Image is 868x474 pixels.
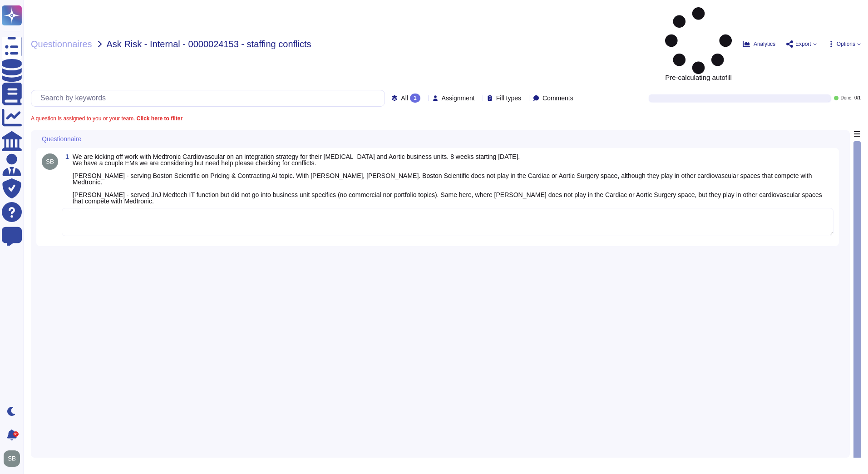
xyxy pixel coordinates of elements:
[107,39,311,49] span: Ask Risk - Internal - 0000024153 - staffing conflicts
[496,95,521,101] span: Fill types
[401,95,408,101] span: All
[135,115,182,122] b: Click here to filter
[31,116,182,121] span: A question is assigned to you or your team.
[795,41,811,47] span: Export
[42,153,58,170] img: user
[2,449,26,469] button: user
[854,96,861,100] span: 0 / 1
[73,153,822,205] span: We are kicking off work with Medtronic Cardiovascular on an integration strategy for their [MEDIC...
[837,41,855,47] span: Options
[36,90,385,106] input: Search by keywords
[4,450,20,467] img: user
[743,40,775,48] button: Analytics
[42,136,81,142] span: Questionnaire
[840,96,853,100] span: Done:
[754,41,775,47] span: Analytics
[665,7,732,81] span: Pre-calculating autofill
[13,431,19,437] div: 9+
[410,94,420,103] div: 1
[542,95,573,101] span: Comments
[442,95,475,101] span: Assignment
[62,153,69,160] span: 1
[31,39,92,49] span: Questionnaires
